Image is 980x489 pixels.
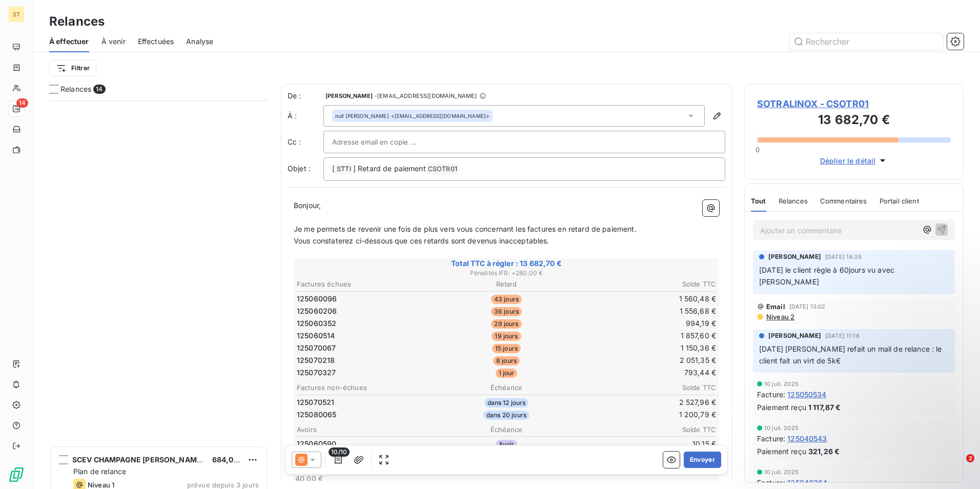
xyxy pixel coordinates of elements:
span: Email [766,302,785,311]
td: 1 556,68 € [577,305,717,317]
span: Je me permets de revenir une fois de plus vers vous concernant les factures en retard de paiement. [294,225,637,233]
td: 793,44 € [577,367,717,378]
img: Logo LeanPay [8,466,25,483]
span: Déplier le détail [820,155,876,166]
span: Pénalités IFR : + 280,00 € [295,269,718,278]
td: 125060590 [296,438,436,450]
th: Solde TTC [577,424,717,435]
span: null [PERSON_NAME] [335,112,389,119]
button: Envoyer [684,452,721,468]
input: Rechercher [789,33,943,50]
span: 29 jours [491,319,521,329]
label: Cc : [288,137,323,147]
th: Solde TTC [577,382,717,393]
a: 14 [8,100,24,117]
span: CSOTR01 [426,164,459,175]
span: Facture : [757,433,785,444]
td: 2 051,35 € [577,355,717,366]
span: Vous constaterez ci-dessous que ces retards sont devenus inacceptables. [294,236,549,245]
span: 10 juil. 2025 [764,469,799,475]
td: 10,15 € [577,438,717,450]
span: 125060514 [297,331,335,341]
span: 0 [756,146,760,154]
span: [PERSON_NAME] [768,331,821,340]
span: 684,00 € [212,455,245,464]
span: Relances [60,84,91,94]
span: De : [288,91,323,101]
span: [PERSON_NAME] [325,93,373,99]
div: <[EMAIL_ADDRESS][DOMAIN_NAME]> [335,112,489,119]
span: 125070218 [297,355,335,365]
span: 19 jours [492,332,521,341]
span: 36 jours [491,307,522,316]
span: Facture : [757,477,785,488]
td: 1 560,48 € [577,293,717,304]
span: Effectuées [138,36,174,47]
span: SOTRALINOX - CSOTR01 [757,97,951,111]
span: dans 20 jours [483,411,529,420]
button: Filtrer [49,60,96,76]
span: 2 [966,454,974,462]
span: Niveau 2 [765,313,794,321]
button: Déplier le détail [817,155,891,167]
span: STTI [335,164,353,175]
span: SCEV CHAMPAGNE [PERSON_NAME] ET [72,455,215,464]
th: Échéance [437,424,576,435]
span: 125070327 [297,368,336,378]
span: Paiement reçu [757,446,806,457]
span: 10 juil. 2025 [764,381,799,387]
span: [DATE] 14:38 [825,254,862,260]
span: 14 [93,85,105,94]
span: 125070067 [297,343,336,353]
span: dans 12 jours [484,398,529,407]
th: Avoirs [296,424,436,435]
span: Facture : [757,389,785,400]
span: 125060206 [297,306,337,316]
span: Commentaires [820,197,867,205]
td: 994,19 € [577,318,717,329]
input: Adresse email en copie ... [332,134,442,150]
span: Objet : [288,164,311,173]
td: 1 150,36 € [577,342,717,354]
th: Retard [437,279,576,290]
span: Avoir [496,440,518,449]
span: - [EMAIL_ADDRESS][DOMAIN_NAME] [375,93,477,99]
span: [DATE] le client règle à 60jours vu avec [PERSON_NAME] [759,266,896,286]
span: 8 jours [493,356,520,365]
p: 40,00 € [295,474,590,484]
iframe: Intercom live chat [945,454,970,479]
span: Analyse [186,36,213,47]
div: grid [49,100,269,489]
td: 125080065 [296,409,436,420]
span: Portail client [880,197,919,205]
span: 125060352 [297,318,336,329]
span: 125060096 [297,294,337,304]
span: 15 jours [492,344,521,353]
span: 14 [16,98,28,108]
span: Total TTC à régler : 13 682,70 € [295,258,718,269]
th: Factures non-échues [296,382,436,393]
span: [DATE] 11:18 [825,333,860,339]
span: Tout [751,197,766,205]
span: 43 jours [491,295,522,304]
span: ] Retard de paiement [353,164,426,173]
span: À venir [101,36,126,47]
span: [PERSON_NAME] [768,252,821,261]
span: [ [332,164,335,173]
th: Échéance [437,382,576,393]
label: À : [288,111,323,121]
span: 1 jour [496,369,518,378]
span: 10/10 [329,447,350,457]
td: 125070521 [296,397,436,408]
span: [DATE] 13:02 [789,303,826,310]
span: 125040364 [787,477,827,488]
span: Niveau 1 [88,481,114,489]
td: 1 200,79 € [577,409,717,420]
th: Solde TTC [577,279,717,290]
span: Paiement reçu [757,402,806,413]
span: Plan de relance [73,467,126,476]
span: À effectuer [49,36,89,47]
span: [DATE] [PERSON_NAME] refait un mail de relance : le client fait un virt de 5k€ [759,344,944,365]
span: Relances [779,197,808,205]
td: 1 857,60 € [577,330,717,341]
